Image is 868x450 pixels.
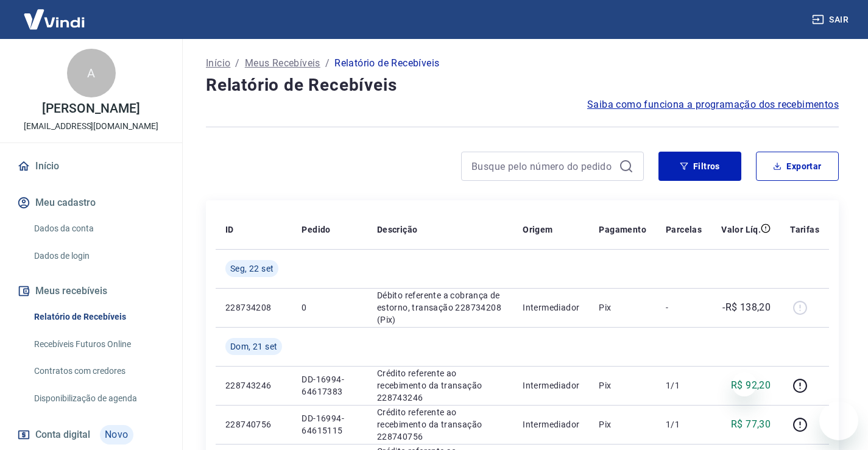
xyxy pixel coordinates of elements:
a: Contratos com credores [29,359,168,384]
p: Pix [599,301,646,314]
button: Exportar [756,152,839,181]
p: [PERSON_NAME] [42,102,139,115]
p: - [666,301,702,314]
p: Descrição [377,223,418,236]
button: Meus recebíveis [15,278,168,304]
p: 228743246 [225,379,282,392]
a: Recebíveis Futuros Online [29,332,168,357]
iframe: Botão para abrir a janela de mensagens [819,401,858,440]
span: Novo [100,425,133,445]
a: Relatório de Recebíveis [29,304,168,329]
p: 0 [302,301,357,314]
a: Dados de login [29,244,168,269]
div: A [67,49,116,97]
p: R$ 92,20 [731,378,771,393]
p: Débito referente a cobrança de estorno, transação 228734208 (Pix) [377,289,503,326]
p: Intermediador [523,301,579,314]
button: Filtros [658,152,741,181]
p: Crédito referente ao recebimento da transação 228740756 [377,406,503,443]
p: Relatório de Recebíveis [334,56,439,71]
img: Vindi [15,1,94,38]
p: 1/1 [666,379,702,392]
p: 1/1 [666,418,702,431]
p: DD-16994-64615115 [302,412,357,437]
p: Valor Líq. [721,223,761,236]
p: Crédito referente ao recebimento da transação 228743246 [377,367,503,404]
p: Tarifas [790,223,819,236]
a: Dados da conta [29,216,168,241]
p: Pagamento [599,223,646,236]
p: ID [225,223,234,236]
button: Meu cadastro [15,189,168,216]
p: Parcelas [666,223,702,236]
span: Dom, 21 set [230,340,277,353]
p: / [325,56,330,71]
a: Saiba como funciona a programação dos recebimentos [587,97,839,112]
h4: Relatório de Recebíveis [206,73,839,97]
p: DD-16994-64617383 [302,373,357,398]
p: Pix [599,418,646,431]
a: Início [206,56,230,71]
p: Pix [599,379,646,392]
p: Intermediador [523,418,579,431]
p: 228740756 [225,418,282,431]
p: [EMAIL_ADDRESS][DOMAIN_NAME] [24,120,158,133]
button: Sair [810,9,853,31]
p: Origem [523,223,552,236]
p: -R$ 138,20 [722,300,771,315]
p: R$ 77,30 [731,417,771,432]
p: Pedido [302,223,330,236]
span: Seg, 22 set [230,262,273,275]
iframe: Fechar mensagem [732,372,757,396]
span: Conta digital [35,426,90,443]
a: Meus Recebíveis [245,56,320,71]
input: Busque pelo número do pedido [471,157,614,175]
p: Intermediador [523,379,579,392]
a: Disponibilização de agenda [29,386,168,411]
p: 228734208 [225,301,282,314]
a: Início [15,153,168,180]
a: Conta digitalNovo [15,420,168,449]
p: / [235,56,239,71]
